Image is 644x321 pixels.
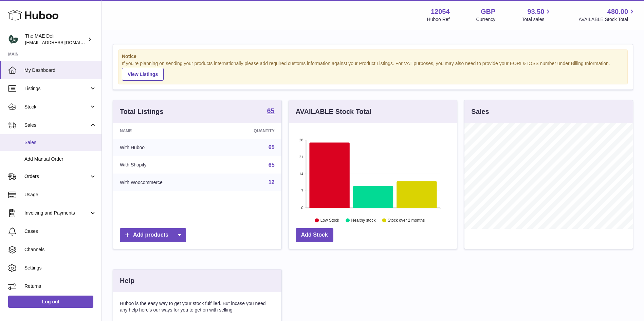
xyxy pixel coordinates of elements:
span: 480.00 [607,7,628,16]
div: Currency [476,16,496,23]
text: 28 [299,138,303,142]
span: My Dashboard [24,67,96,74]
h3: Help [120,276,134,285]
div: If you're planning on sending your products internationally please add required customs informati... [122,60,624,81]
span: Orders [24,173,89,180]
td: With Huboo [113,139,218,156]
text: Stock over 2 months [388,218,425,223]
span: Add Manual Order [24,156,96,162]
text: 0 [301,206,303,210]
img: logistics@deliciouslyella.com [8,34,18,44]
text: Low Stock [320,218,339,223]
p: Huboo is the easy way to get your stock fulfilled. But incase you need any help here's our ways f... [120,300,275,313]
a: Add products [120,228,186,242]
h3: Total Listings [120,107,164,116]
div: Huboo Ref [427,16,450,23]
span: Listings [24,85,89,92]
div: The MAE Deli [25,33,86,46]
span: Returns [24,283,96,289]
th: Quantity [218,123,281,139]
span: Usage [24,192,96,198]
h3: AVAILABLE Stock Total [296,107,371,116]
strong: 65 [267,107,274,114]
span: [EMAIL_ADDRESS][DOMAIN_NAME] [25,40,100,45]
a: 480.00 AVAILABLE Stock Total [578,7,636,23]
a: 12 [269,179,275,185]
text: 21 [299,155,303,159]
span: Settings [24,265,96,271]
span: AVAILABLE Stock Total [578,16,636,23]
span: Stock [24,104,89,110]
h3: Sales [471,107,489,116]
strong: 12054 [431,7,450,16]
a: 65 [267,107,274,116]
text: 14 [299,172,303,176]
a: Add Stock [296,228,333,242]
span: Total sales [522,16,552,23]
span: Sales [24,122,89,128]
span: 93.50 [527,7,544,16]
span: Channels [24,246,96,253]
text: 7 [301,189,303,193]
text: Healthy stock [351,218,376,223]
td: With Woocommerce [113,174,218,191]
a: View Listings [122,68,164,81]
span: Cases [24,228,96,235]
a: 65 [269,162,275,168]
span: Invoicing and Payments [24,210,89,216]
span: Sales [24,139,96,146]
td: With Shopify [113,156,218,174]
th: Name [113,123,218,139]
strong: Notice [122,53,624,60]
strong: GBP [481,7,495,16]
a: Log out [8,296,93,308]
a: 65 [269,144,275,150]
a: 93.50 Total sales [522,7,552,23]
